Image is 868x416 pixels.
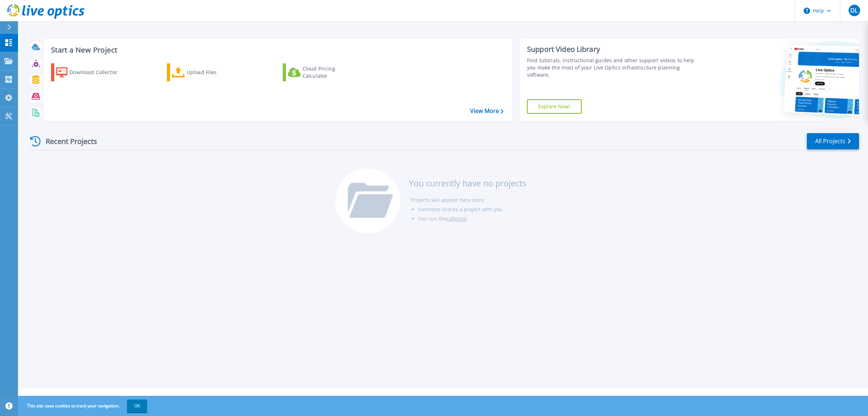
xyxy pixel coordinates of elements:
[418,214,526,223] li: You run the
[283,63,363,81] a: Cloud Pricing Calculator
[807,133,859,149] a: All Projects
[418,205,526,214] li: Someone shares a project with you
[409,179,526,187] h3: You currently have no projects
[850,8,858,13] span: DL
[411,195,526,205] li: Projects will appear here once:
[527,99,582,114] a: Explore Now!
[167,63,247,81] a: Upload Files
[51,63,131,81] a: Download Collector
[69,65,127,80] div: Download Collector
[446,215,467,222] a: collector
[527,45,702,54] div: Support Video Library
[51,46,503,54] h3: Start a New Project
[470,108,504,114] a: View More
[303,65,360,80] div: Cloud Pricing Calculator
[28,132,107,150] div: Recent Projects
[127,399,147,412] button: OK
[20,399,147,412] span: This site uses cookies to track your navigation.
[527,57,702,78] div: Find tutorials, instructional guides and other support videos to help you make the most of your L...
[187,65,244,80] div: Upload Files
